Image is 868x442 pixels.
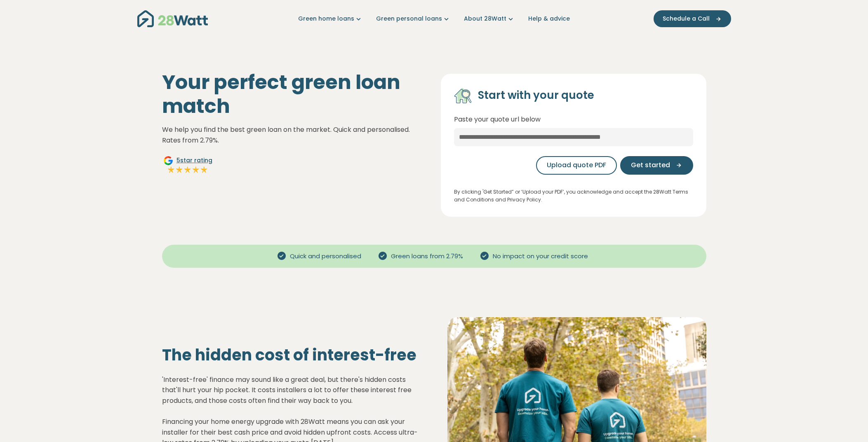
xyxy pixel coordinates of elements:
button: Schedule a Call [654,10,731,27]
p: By clicking 'Get Started” or ‘Upload your PDF’, you acknowledge and accept the 28Watt Terms and C... [454,188,693,203]
a: Google5star ratingFull starFull starFull starFull starFull star [162,156,214,175]
img: Full star [200,166,208,174]
p: We help you find the best green loan on the market. Quick and personalised. Rates from 2.79%. [162,124,428,145]
h1: Your perfect green loan match [162,70,428,118]
h4: Start with your quote [478,89,594,103]
span: 5 star rating [176,156,212,165]
h2: The hidden cost of interest-free [162,346,421,365]
img: Google [163,156,173,166]
span: Green loans from 2.79% [388,252,466,261]
button: Get started [620,156,693,175]
button: Upload quote PDF [536,156,617,175]
a: Help & advice [528,14,570,23]
img: Full star [175,166,183,174]
a: Green personal loans [376,14,451,23]
span: Quick and personalised [287,252,365,261]
a: About 28Watt [464,14,515,23]
img: Full star [183,166,192,174]
img: Full star [167,166,175,174]
span: Schedule a Call [663,14,710,23]
span: Get started [631,160,670,170]
span: Upload quote PDF [547,160,606,170]
a: Green home loans [298,14,363,23]
nav: Main navigation [137,8,731,29]
img: 28Watt [137,10,208,27]
span: No impact on your credit score [489,252,591,261]
img: Full star [192,166,200,174]
p: Paste your quote url below [454,114,693,125]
